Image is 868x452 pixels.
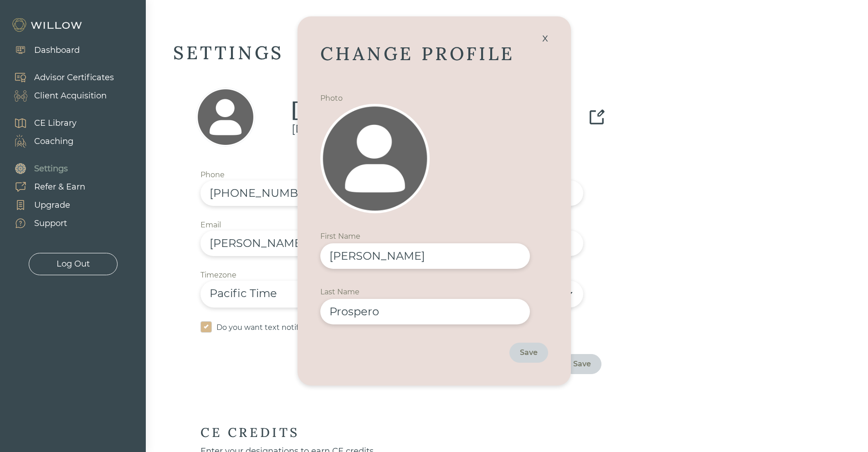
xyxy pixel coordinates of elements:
a: Client Acquisition [5,87,114,105]
div: Support [34,217,67,230]
button: Save [563,354,601,374]
div: [DOMAIN_NAME] [292,121,535,137]
div: Log Out [56,258,90,270]
div: x [538,28,553,48]
input: First Name [320,243,530,269]
div: Client Acquisition [34,90,107,102]
a: CE Library [5,114,77,132]
input: Last Name [320,299,530,324]
a: Coaching [5,132,77,150]
button: Save [509,343,548,363]
a: Settings [5,159,85,178]
div: Save [573,359,591,370]
img: Willow [11,18,84,32]
div: Phone [200,169,225,180]
img: edit [587,108,606,127]
div: Settings [34,163,68,175]
div: Save [520,347,538,358]
input: Email [200,231,583,256]
div: Timezone [200,270,236,281]
div: CHANGE PROFILE [320,42,548,66]
div: CE Library [34,117,77,129]
div: Dashboard [34,44,80,56]
div: Do you want text notifications from [PERSON_NAME]? [216,322,597,333]
div: Photo [320,93,548,104]
div: First Name [320,231,360,242]
a: Refer & Earn [5,178,85,196]
img: photo [320,104,430,213]
div: [PERSON_NAME] Prospero [292,97,535,121]
div: CE CREDITS [200,424,300,441]
div: Upgrade [34,199,70,211]
div: Coaching [34,135,73,148]
a: Dashboard [5,41,80,59]
div: SETTINGS [173,41,786,65]
div: Advisor Certificates [34,72,114,84]
div: Last Name [320,287,360,298]
div: Email [200,220,221,231]
div: Pacific Time [210,285,563,302]
input: (###) ###-#### [200,180,583,206]
a: Upgrade [5,196,85,214]
div: Refer & Earn [34,181,85,193]
a: Advisor Certificates [5,68,114,87]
